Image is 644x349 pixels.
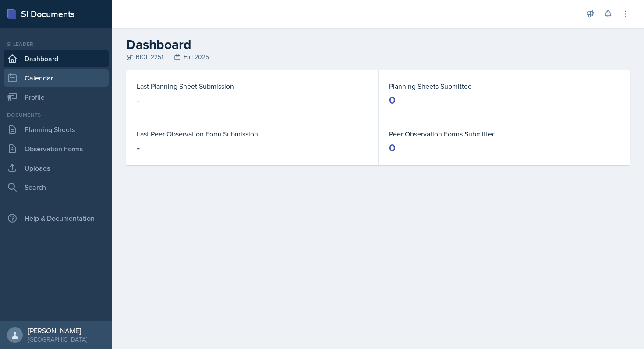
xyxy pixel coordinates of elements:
a: Dashboard [4,50,109,67]
div: Si leader [4,40,109,48]
a: Calendar [4,69,109,87]
a: Profile [4,88,109,106]
div: - [137,93,140,107]
dt: Last Peer Observation Form Submission [137,129,368,139]
div: Help & Documentation [4,209,109,227]
div: [GEOGRAPHIC_DATA] [28,335,87,344]
h2: Dashboard [126,37,630,52]
dt: Planning Sheets Submitted [389,81,619,91]
a: Planning Sheets [4,121,109,138]
div: [PERSON_NAME] [28,326,87,335]
div: - [137,141,140,155]
a: Uploads [4,159,109,177]
dt: Last Planning Sheet Submission [137,81,368,91]
a: Observation Forms [4,140,109,157]
a: Search [4,178,109,196]
dt: Peer Observation Forms Submitted [389,129,619,139]
div: BIOL 2251 Fall 2025 [126,52,630,62]
div: 0 [389,141,396,155]
div: 0 [389,93,396,107]
div: Documents [4,111,109,119]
